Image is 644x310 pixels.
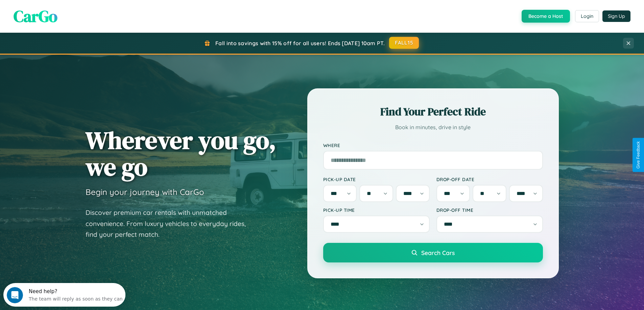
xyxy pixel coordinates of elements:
[323,207,430,213] label: Pick-up Time
[323,122,543,132] p: Book in minutes, drive in style
[7,287,23,303] iframe: Intercom live chat
[323,104,543,119] h2: Find Your Perfect Ride
[25,11,119,18] div: The team will reply as soon as they can
[323,243,543,262] button: Search Cars
[421,249,455,256] span: Search Cars
[86,127,276,180] h1: Wherever you go, we go
[636,141,641,169] div: Give Feedback
[86,187,204,197] h3: Begin your journey with CarGo
[3,3,126,21] div: Open Intercom Messenger
[323,142,543,148] label: Where
[389,37,419,49] button: FALL15
[436,207,543,213] label: Drop-off Time
[86,207,255,240] p: Discover premium car rentals with unmatched convenience. From luxury vehicles to everyday rides, ...
[522,10,570,23] button: Become a Host
[215,40,385,47] span: Fall into savings with 15% off for all users! Ends [DATE] 10am PT.
[436,176,543,182] label: Drop-off Date
[575,10,599,22] button: Login
[25,6,119,11] div: Need help?
[14,5,57,27] span: CarGo
[602,10,630,22] button: Sign Up
[323,176,430,182] label: Pick-up Date
[3,283,125,307] iframe: Intercom live chat discovery launcher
